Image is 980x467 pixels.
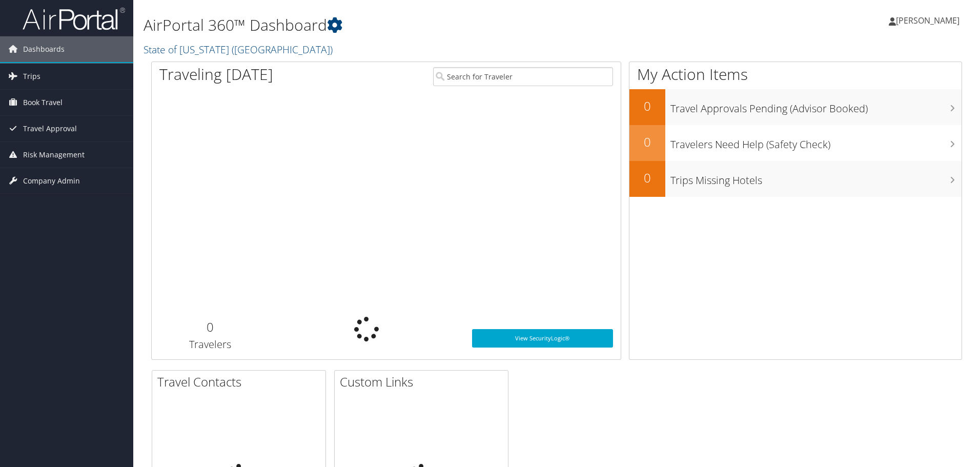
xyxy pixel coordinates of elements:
[23,36,65,62] span: Dashboards
[23,142,85,168] span: Risk Management
[629,169,665,187] h2: 0
[144,14,695,36] h1: AirPortal 360™ Dashboard
[670,168,962,188] h3: Trips Missing Hotels
[23,7,125,31] img: airportal-logo.png
[629,125,962,161] a: 0Travelers Need Help (Safety Check)
[896,15,959,26] span: [PERSON_NAME]
[629,161,962,197] a: 0Trips Missing Hotels
[159,64,273,85] h1: Traveling [DATE]
[433,67,613,86] input: Search for Traveler
[23,116,77,141] span: Travel Approval
[629,97,665,115] h2: 0
[157,373,325,391] h2: Travel Contacts
[472,329,613,348] a: View SecurityLogic®
[340,373,508,391] h2: Custom Links
[629,133,665,151] h2: 0
[23,90,63,115] span: Book Travel
[670,96,962,116] h3: Travel Approvals Pending (Advisor Booked)
[670,132,962,152] h3: Travelers Need Help (Safety Check)
[629,89,962,125] a: 0Travel Approvals Pending (Advisor Booked)
[159,337,261,352] h3: Travelers
[159,318,261,336] h2: 0
[889,5,970,36] a: [PERSON_NAME]
[23,168,80,194] span: Company Admin
[23,64,40,89] span: Trips
[629,64,962,85] h1: My Action Items
[144,43,335,56] a: State of [US_STATE] ([GEOGRAPHIC_DATA])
